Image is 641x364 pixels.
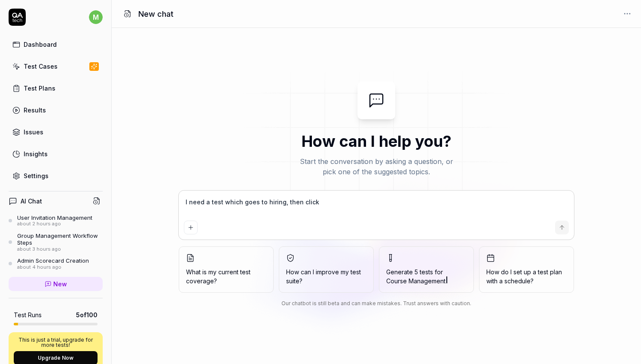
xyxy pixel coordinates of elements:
[486,267,567,285] span: How do I set up a test plan with a schedule?
[17,232,103,246] div: Group Management Workflow Steps
[9,102,103,118] a: Results
[286,267,366,285] span: How can I improve my test suite?
[17,264,89,270] div: about 4 hours ago
[24,127,43,136] div: Issues
[9,214,103,227] a: User Invitation Managementabout 2 hours ago
[89,10,103,24] span: m
[24,106,46,115] div: Results
[9,36,103,53] a: Dashboard
[24,84,55,93] div: Test Plans
[17,257,89,264] div: Admin Scorecard Creation
[186,267,266,285] span: What is my current test coverage?
[9,232,103,252] a: Group Management Workflow Stepsabout 3 hours ago
[14,337,98,348] p: This is just a trial, upgrade for more tests!
[386,267,467,285] span: Generate 5 tests for
[9,277,103,291] a: New
[9,124,103,140] a: Issues
[9,167,103,184] a: Settings
[9,146,103,162] a: Insights
[138,8,174,20] h1: New chat
[89,9,103,26] button: m
[184,221,198,234] button: Add attachment
[24,149,48,158] div: Insights
[184,196,569,217] textarea: I need a test which goes to hiring, then clic
[279,246,374,293] button: How can I improve my test suite?
[53,279,67,288] span: New
[76,310,98,319] span: 5 of 100
[21,197,42,206] h4: AI Chat
[179,246,274,293] button: What is my current test coverage?
[17,246,103,252] div: about 3 hours ago
[386,277,446,285] span: Course Management
[14,311,42,319] h5: Test Runs
[24,62,58,71] div: Test Cases
[9,58,103,75] a: Test Cases
[24,40,57,49] div: Dashboard
[379,246,474,293] button: Generate 5 tests forCourse Management
[24,171,49,180] div: Settings
[17,221,92,227] div: about 2 hours ago
[179,300,574,307] div: Our chatbot is still beta and can make mistakes. Trust answers with caution.
[9,257,103,270] a: Admin Scorecard Creationabout 4 hours ago
[9,80,103,97] a: Test Plans
[17,214,92,221] div: User Invitation Management
[479,246,574,293] button: How do I set up a test plan with a schedule?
